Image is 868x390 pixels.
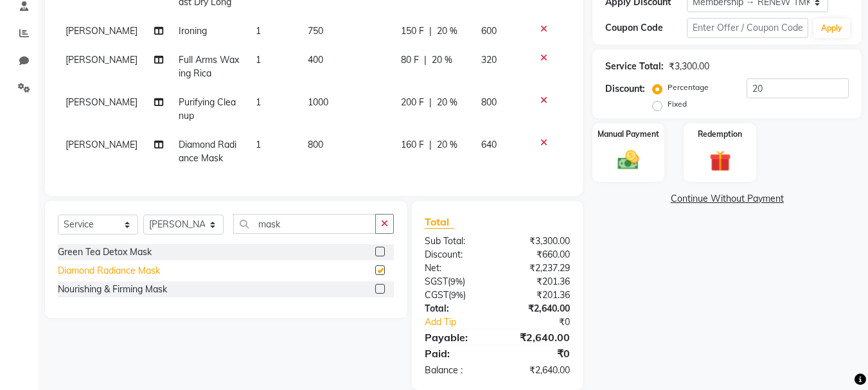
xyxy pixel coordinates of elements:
span: | [429,96,432,109]
div: Green Tea Detox Mask [58,245,152,259]
span: 150 F [401,24,424,38]
span: 640 [481,139,497,150]
span: | [429,24,432,38]
div: Total: [415,302,497,315]
div: Balance : [415,364,497,377]
div: Paid: [415,346,497,361]
button: Apply [813,19,850,38]
span: Total [425,215,454,229]
div: Sub Total: [415,235,497,248]
span: 160 F [401,138,424,152]
span: 1 [256,139,261,150]
div: Service Total: [605,60,664,73]
span: 600 [481,25,497,37]
span: 20 % [437,138,457,152]
a: Add Tip [415,315,511,329]
div: ₹3,300.00 [669,60,709,73]
div: ₹0 [511,315,580,329]
span: 9% [451,290,463,300]
span: 200 F [401,96,424,109]
span: 1 [256,25,261,37]
span: | [429,138,432,152]
img: _cash.svg [611,148,646,172]
span: CGST [425,289,448,301]
div: ₹3,300.00 [497,235,580,248]
img: _gift.svg [703,148,738,174]
span: 320 [481,54,497,66]
span: [PERSON_NAME] [66,139,137,150]
span: [PERSON_NAME] [66,25,137,37]
div: Coupon Code [605,21,686,35]
label: Manual Payment [598,129,659,140]
span: 800 [308,139,323,150]
span: 80 F [401,53,419,67]
span: | [424,53,427,67]
span: 1000 [308,96,328,108]
span: 20 % [437,96,457,109]
div: Diamond Radiance Mask [58,264,160,278]
span: 400 [308,54,323,66]
div: ₹2,640.00 [497,302,580,315]
span: SGST [425,276,448,287]
div: Discount: [415,248,497,261]
div: Payable: [415,330,497,345]
span: [PERSON_NAME] [66,54,137,66]
span: 1 [256,54,261,66]
span: 9% [450,276,463,287]
span: 800 [481,96,497,108]
a: Continue Without Payment [595,192,859,206]
div: ₹201.36 [497,288,580,302]
span: 1 [256,96,261,108]
span: 20 % [437,24,457,38]
div: ₹201.36 [497,275,580,288]
div: ₹660.00 [497,248,580,261]
div: ₹0 [497,346,580,361]
div: ₹2,640.00 [497,330,580,345]
div: Nourishing & Firming Mask [58,283,167,296]
span: [PERSON_NAME] [66,96,137,108]
div: ( ) [415,275,497,288]
span: 750 [308,25,323,37]
label: Redemption [698,129,742,140]
div: ₹2,237.29 [497,261,580,275]
span: 20 % [432,53,452,67]
span: Full Arms Waxing Rica [179,54,239,79]
div: ( ) [415,288,497,302]
label: Fixed [668,98,687,110]
span: Purifying Cleanup [179,96,236,121]
span: Ironing [179,25,207,37]
input: Search or Scan [233,214,376,234]
span: Diamond Radiance Mask [179,139,236,164]
label: Percentage [668,82,709,93]
div: Net: [415,261,497,275]
div: Discount: [605,82,645,96]
input: Enter Offer / Coupon Code [687,18,808,38]
div: ₹2,640.00 [497,364,580,377]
